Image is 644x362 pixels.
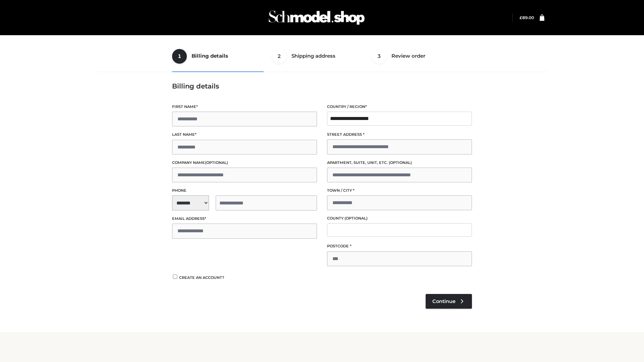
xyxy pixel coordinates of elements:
[205,160,228,165] span: (optional)
[172,216,317,222] label: Email address
[172,104,317,110] label: First name
[344,216,368,221] span: (optional)
[426,294,472,309] a: Continue
[520,15,534,20] bdi: 89.00
[327,215,472,222] label: County
[172,82,472,90] h3: Billing details
[327,104,472,110] label: Country / Region
[327,187,472,194] label: Town / City
[172,160,317,166] label: Company name
[172,275,178,279] input: Create an account?
[172,131,317,138] label: Last name
[520,15,522,20] span: £
[520,15,534,20] a: £89.00
[179,275,224,280] span: Create an account?
[172,187,317,194] label: Phone
[266,4,367,31] img: Schmodel Admin 964
[327,243,472,249] label: Postcode
[389,160,412,165] span: (optional)
[327,160,472,166] label: Apartment, suite, unit, etc.
[432,298,455,304] span: Continue
[327,131,472,138] label: Street address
